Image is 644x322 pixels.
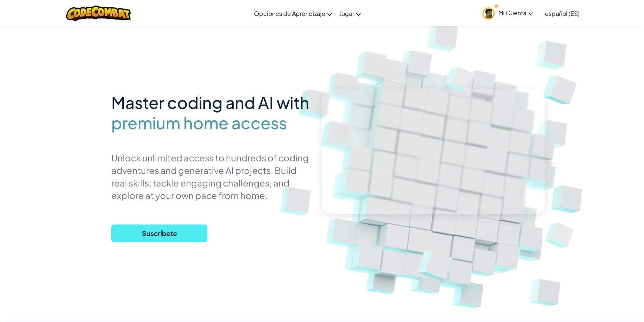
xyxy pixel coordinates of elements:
[545,10,580,17] span: español (ES)
[111,92,309,113] span: Master coding and AI with
[498,9,533,17] span: Mi Cuenta
[435,55,487,102] img: Overlap cubes
[66,6,131,21] img: CodeCombat logo
[336,3,365,23] a: Jugar
[533,210,588,259] img: Overlap cubes
[339,10,354,17] span: Jugar
[482,7,495,20] img: avatar
[541,3,583,23] a: español (ES)
[111,151,311,202] p: Unlock unlimited access to hundreds of coding adventures and generative AI projects. Build real s...
[111,113,287,133] span: premium home access
[111,225,207,242] button: Suscríbete
[530,55,594,118] img: Overlap cubes
[250,3,336,23] a: Opciones de Aprendizaje
[403,229,471,295] img: Overlap cubes
[479,1,537,25] a: Mi Cuenta
[254,10,325,17] span: Opciones de Aprendizaje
